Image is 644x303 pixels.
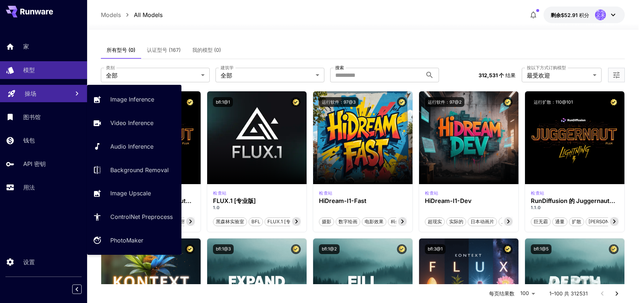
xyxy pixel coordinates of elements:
[449,219,463,224] font: 实际的
[391,219,400,224] font: 科幻
[87,91,181,108] a: Image Inference
[267,219,302,224] font: FLUX.1 [专业版]
[471,219,494,224] font: 日本动画片
[319,190,333,196] div: HiDream Fast
[572,219,581,224] font: 扩散
[551,12,578,18] font: 剩余$52.91
[609,244,619,254] button: 认证模型——经过审查，具有最佳性能，并包含商业许可证。
[365,219,383,224] font: 电影效果
[531,190,545,196] div: FLUX.1 D
[213,198,301,204] div: FLUX.1 [专业版]
[425,198,513,204] div: HiDream-I1-Dev
[101,11,121,19] p: Models
[110,119,153,127] p: Video Inference
[213,190,227,196] font: 检查站
[428,219,442,224] font: 超现实
[213,205,220,210] font: 1.0
[527,72,550,79] font: 最受欢迎
[291,244,301,254] button: 认证模型——经过审查，具有最佳性能，并包含商业许可证。
[216,99,230,105] font: bfl:1@1
[596,7,605,22] font: 未定义未定义
[503,97,513,107] button: 认证模型——经过审查，具有最佳性能，并包含商业许可证。
[192,47,221,53] font: 我的模型 (0)
[527,65,566,70] font: 按以下方式订购模型
[291,97,301,107] button: 认证模型——经过审查，具有最佳性能，并包含商业许可证。
[23,66,35,74] font: 模型
[319,190,333,196] font: 检查站
[531,198,619,204] div: RunDiffusion 的 Juggernaut Lightning Flux
[23,113,41,121] font: 图书馆
[428,99,462,105] font: 运行软件：97@2
[101,11,163,19] nav: 面包屑
[110,142,153,151] p: Audio Inference
[322,246,337,252] font: bfl:1@2
[185,97,195,107] button: 认证模型——经过审查，具有最佳性能，并包含商业许可证。
[221,65,234,70] font: 建筑学
[322,99,356,105] font: 运行软件：97@3
[397,97,407,107] button: 认证模型——经过审查，具有最佳性能，并包含商业许可证。
[609,97,619,107] button: 认证模型——经过审查，具有最佳性能，并包含商业许可证。
[531,205,541,210] font: 1.1.0
[107,47,135,53] font: 所有型号 (0)
[87,208,181,226] a: ControlNet Preprocess
[106,65,115,70] font: 类别
[87,114,181,132] a: Video Inference
[23,184,35,191] font: 用法
[106,72,118,79] font: 全部
[213,197,256,204] font: FLUX.1 [专业版]
[534,246,549,252] font: bfl:1@5
[520,290,529,296] font: 100
[216,219,244,224] font: 黑森林实验室
[534,99,573,105] font: 运行扩散：110@101
[501,219,516,224] font: 风格化
[87,232,181,249] a: PhotoMaker
[110,166,169,174] p: Background Removal
[25,90,36,97] font: 操场
[87,161,181,179] a: Background Removal
[555,219,565,224] font: 通量
[110,212,173,221] p: ControlNet Preprocess
[531,197,615,211] font: RunDiffusion 的 Juggernaut Lightning Flux
[579,12,589,18] font: 积分
[319,197,366,204] font: HiDream-I1-Fast
[78,283,87,296] div: 折叠侧边栏
[147,47,181,53] font: 认证型号 (167)
[425,190,439,196] div: HiDream Dev
[319,198,407,204] div: HiDream-I1-Fast
[221,72,232,79] font: 全部
[612,71,621,80] button: 打开更多过滤器
[134,11,163,19] p: All Models
[216,246,231,252] font: bfl:1@3
[23,160,46,167] font: API 密钥
[397,244,407,254] button: 认证模型——经过审查，具有最佳性能，并包含商业许可证。
[322,219,331,224] font: 摄影
[505,72,516,78] font: 结果
[335,65,344,70] font: 搜索
[543,7,625,23] button: 52.90581美元
[610,286,624,301] button: 转至下一页
[87,184,181,202] a: Image Upscale
[23,137,35,144] font: 钱包
[110,95,154,104] p: Image Inference
[110,236,143,245] p: PhotoMaker
[213,190,227,196] div: fluxpro
[23,258,35,266] font: 设置
[110,189,151,198] p: Image Upscale
[534,219,548,224] font: 巨无霸
[251,219,260,224] font: BFL
[479,72,504,78] font: 312,531 个
[549,290,588,296] font: 1–100 共 312531
[489,290,514,296] font: 每页结果数
[428,246,443,252] font: bfl:3@1
[425,197,472,204] font: HiDream-I1-Dev
[72,285,82,294] button: 折叠侧边栏
[551,11,589,19] div: 52.90581美元
[531,190,545,196] font: 检查站
[503,244,513,254] button: 认证模型——经过审查，具有最佳性能，并包含商业许可证。
[87,138,181,155] a: Audio Inference
[425,190,439,196] font: 检查站
[588,219,627,224] font: [PERSON_NAME]
[339,219,357,224] font: 数字绘画
[185,244,195,254] button: 认证模型——经过审查，具有最佳性能，并包含商业许可证。
[181,219,210,224] font: 照片写实主义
